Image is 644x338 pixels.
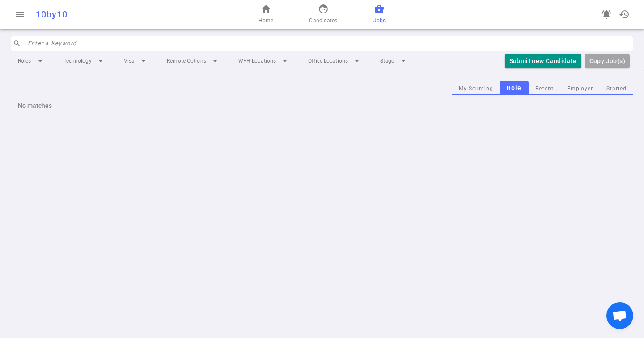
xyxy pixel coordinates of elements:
button: Recent [529,83,560,95]
a: Jobs [373,4,386,25]
span: notifications_active [601,9,612,20]
li: Roles [11,53,53,69]
span: face [318,4,329,14]
button: Role [500,81,529,95]
span: search [13,39,21,47]
a: Go to see announcements [597,5,615,23]
span: business_center [374,4,385,14]
span: history [619,9,630,20]
div: 10by10 [36,9,211,20]
span: home [261,4,271,14]
button: Open menu [11,5,29,23]
span: Jobs [373,16,386,25]
li: Remote Options [160,53,228,69]
span: Candidates [309,16,337,25]
li: Office Locations [301,53,369,69]
li: Technology [56,53,113,69]
button: My Sourcing [452,83,500,95]
button: Open history [615,5,633,23]
span: menu [14,9,25,20]
li: WFH Locations [231,53,297,69]
span: Home [258,16,273,25]
div: No matches [11,95,633,116]
a: Candidates [309,4,337,25]
li: Visa [117,53,156,69]
button: Starred [600,83,633,95]
button: Submit new Candidate [505,54,581,68]
button: Employer [560,83,600,95]
a: Home [258,4,273,25]
li: Stage [373,53,416,69]
a: Open chat [606,302,633,329]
